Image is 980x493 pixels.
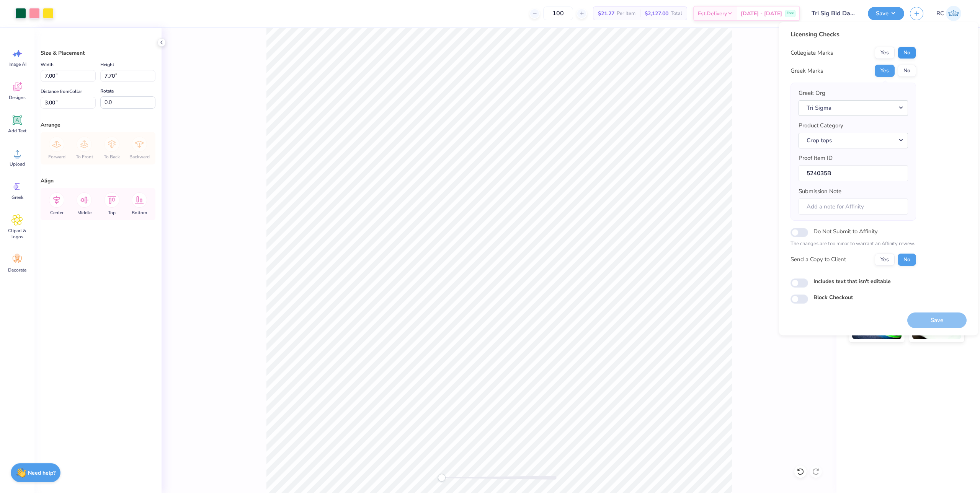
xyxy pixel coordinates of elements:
p: The changes are too minor to warrant an Affinity review. [791,240,916,248]
span: Per Item [617,10,635,18]
div: Licensing Checks [791,30,916,39]
img: Rio Cabojoc [946,6,961,21]
span: Middle [77,210,91,216]
label: Rotate [100,86,114,96]
div: Collegiate Marks [791,49,833,57]
label: Includes text that isn't editable [813,277,891,285]
div: Size & Placement [41,49,155,57]
a: RC [933,6,965,21]
button: Yes [875,65,895,77]
strong: Need help? [28,469,56,477]
div: Accessibility label [438,474,446,482]
label: Product Category [799,121,843,130]
div: Greek Marks [791,67,823,75]
input: Untitled Design [806,6,862,21]
span: Add Text [8,128,26,134]
label: Distance from Collar [41,87,82,96]
label: Width [41,60,54,69]
button: Crop tops [799,133,908,148]
button: Yes [875,47,895,59]
label: Submission Note [799,187,841,196]
label: Greek Org [799,89,825,98]
span: Center [50,210,64,216]
label: Height [100,60,114,69]
span: Free [787,11,794,16]
span: Image AI [8,61,26,67]
span: Top [108,210,116,216]
span: $2,127.00 [645,10,668,18]
button: No [898,65,916,77]
label: Proof Item ID [799,154,833,163]
span: RC [936,9,944,18]
label: Do Not Submit to Affinity [813,226,878,236]
span: Greek [11,194,23,200]
input: Add a note for Affinity [799,199,908,215]
div: Align [41,177,155,185]
button: Tri Sigma [799,100,908,116]
input: – – [543,7,573,20]
button: No [898,47,916,59]
span: Decorate [8,267,26,273]
span: Designs [9,94,26,101]
div: Send a Copy to Client [791,255,846,264]
span: Upload [10,161,25,167]
span: [DATE] - [DATE] [741,10,782,18]
button: Save [868,7,904,20]
span: Total [671,10,682,18]
span: Clipart & logos [5,228,30,240]
label: Block Checkout [813,293,853,301]
button: Yes [875,254,895,266]
button: No [898,254,916,266]
span: Bottom [132,210,147,216]
div: Arrange [41,121,155,129]
span: Est. Delivery [698,10,727,18]
span: $21.27 [598,10,614,18]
